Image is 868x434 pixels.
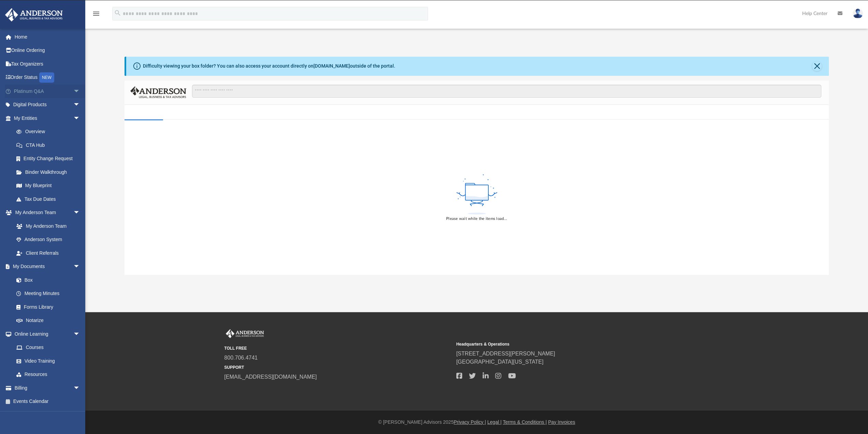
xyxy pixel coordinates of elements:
[5,84,90,98] a: Platinum Q&Aarrow_drop_down
[10,179,87,193] a: My Blueprint
[5,111,90,125] a: My Entitiesarrow_drop_down
[5,327,87,341] a: Online Learningarrow_drop_down
[5,30,90,44] a: Home
[10,368,87,381] a: Resources
[5,381,90,395] a: Billingarrow_drop_down
[454,419,486,425] a: Privacy Policy |
[92,13,100,18] a: menu
[456,351,555,356] a: [STREET_ADDRESS][PERSON_NAME]
[224,345,452,351] small: TOLL FREE
[10,138,90,152] a: CTA Hub
[224,329,265,338] img: Anderson Advisors Platinum Portal
[548,419,575,425] a: Pay Invoices
[5,71,90,85] a: Order StatusNEW
[85,419,868,426] div: © [PERSON_NAME] Advisors 2025
[456,341,683,347] small: Headquarters & Operations
[5,57,90,71] a: Tax Organizers
[5,44,90,57] a: Online Ordering
[456,359,544,365] a: [GEOGRAPHIC_DATA][US_STATE]
[10,354,84,368] a: Video Training
[487,419,502,425] a: Legal |
[73,381,87,395] span: arrow_drop_down
[39,72,54,83] div: NEW
[73,111,87,125] span: arrow_drop_down
[503,419,547,425] a: Terms & Conditions |
[10,314,87,327] a: Notarize
[812,61,822,71] button: Close
[10,152,90,166] a: Entity Change Request
[224,355,258,361] a: 800.706.4741
[10,300,84,314] a: Forms Library
[10,125,90,139] a: Overview
[10,341,87,354] a: Courses
[5,395,90,408] a: Events Calendar
[10,273,84,287] a: Box
[10,287,87,300] a: Meeting Minutes
[5,260,87,274] a: My Documentsarrow_drop_down
[73,206,87,220] span: arrow_drop_down
[10,192,90,206] a: Tax Due Dates
[224,364,452,370] small: SUPPORT
[313,63,350,69] a: [DOMAIN_NAME]
[143,62,395,70] div: Difficulty viewing your box folder? You can also access your account directly on outside of the p...
[446,216,507,222] div: Please wait while the items load...
[5,206,87,220] a: My Anderson Teamarrow_drop_down
[192,85,821,98] input: Search files and folders
[10,233,87,247] a: Anderson System
[73,84,87,98] span: arrow_drop_down
[10,165,90,179] a: Binder Walkthrough
[853,9,863,18] img: User Pic
[73,260,87,274] span: arrow_drop_down
[3,8,65,22] img: Anderson Advisors Platinum Portal
[114,9,121,17] i: search
[73,98,87,112] span: arrow_drop_down
[224,374,317,380] a: [EMAIL_ADDRESS][DOMAIN_NAME]
[73,327,87,341] span: arrow_drop_down
[10,219,84,233] a: My Anderson Team
[10,246,87,260] a: Client Referrals
[5,98,90,112] a: Digital Productsarrow_drop_down
[92,10,100,18] i: menu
